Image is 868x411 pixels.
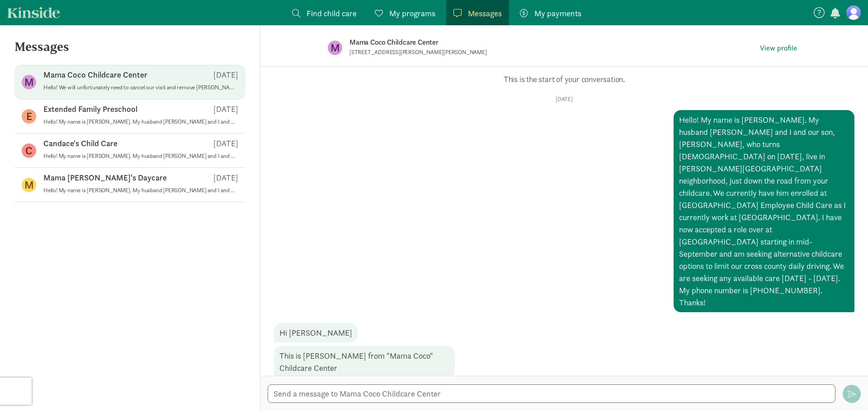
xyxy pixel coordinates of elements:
p: [STREET_ADDRESS][PERSON_NAME][PERSON_NAME] [349,49,571,56]
div: This is [PERSON_NAME] from "Mama Coco" Childcare Center [274,346,455,378]
span: View profile [760,43,797,54]
button: View profile [756,42,801,55]
figure: M [22,75,36,89]
p: This is the start of your conversation. [274,74,854,85]
p: Hello! My name is [PERSON_NAME]. My husband [PERSON_NAME] and I and our son, [PERSON_NAME], who t... [43,152,238,160]
p: Hello! My name is [PERSON_NAME]. My husband [PERSON_NAME] and I and our son, [PERSON_NAME], who t... [43,187,238,194]
figure: M [328,41,342,55]
p: [DATE] [213,69,238,80]
span: My payments [534,7,581,19]
p: [DATE] [213,138,238,149]
p: [DATE] [274,96,854,103]
figure: E [22,109,36,124]
p: Candace's Child Care [43,138,118,149]
a: Kinside [7,7,60,18]
p: Mama [PERSON_NAME]'s Daycare [43,172,167,183]
div: Hi [PERSON_NAME] [274,323,358,342]
p: [DATE] [213,104,238,115]
span: My programs [389,7,435,19]
p: Extended Family Preschool [43,104,137,115]
span: Messages [468,7,502,19]
figure: C [22,143,36,158]
p: Mama Coco Childcare Center [43,69,147,80]
p: Mama Coco Childcare Center [349,36,634,49]
span: Find child care [307,7,357,19]
div: Hello! My name is [PERSON_NAME]. My husband [PERSON_NAME] and I and our son, [PERSON_NAME], who t... [674,110,854,312]
p: [DATE] [213,172,238,183]
p: Hello! My name is [PERSON_NAME]. My husband [PERSON_NAME] and I and our son, [PERSON_NAME], who t... [43,118,238,125]
p: Hello! We will unfortunately need to cancel our visit and remove [PERSON_NAME] from the waitlist ... [43,84,238,91]
figure: M [22,178,36,192]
